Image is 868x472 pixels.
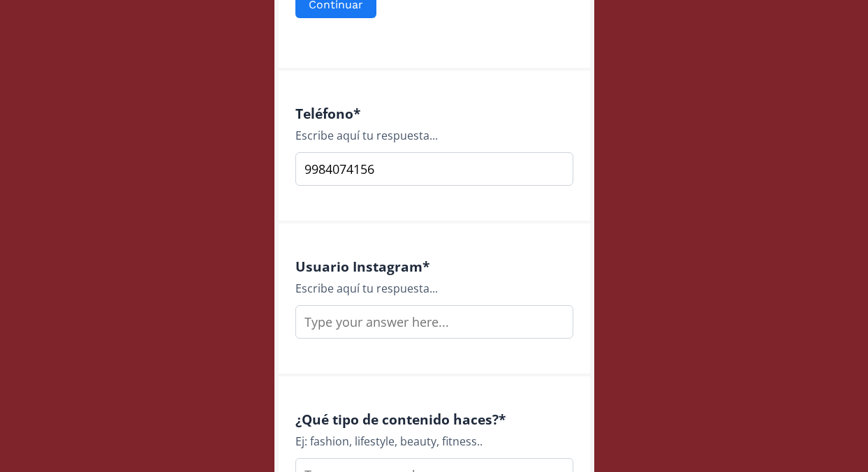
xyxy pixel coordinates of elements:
[295,127,573,144] div: Escribe aquí tu respuesta...
[295,258,573,274] h4: Usuario Instagram *
[295,411,573,427] h4: ¿Qué tipo de contenido haces? *
[295,433,573,450] div: Ej: fashion, lifestyle, beauty, fitness..
[295,305,573,339] input: Type your answer here...
[295,152,573,186] input: Type your answer here...
[295,280,573,297] div: Escribe aquí tu respuesta...
[295,105,573,121] h4: Teléfono *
